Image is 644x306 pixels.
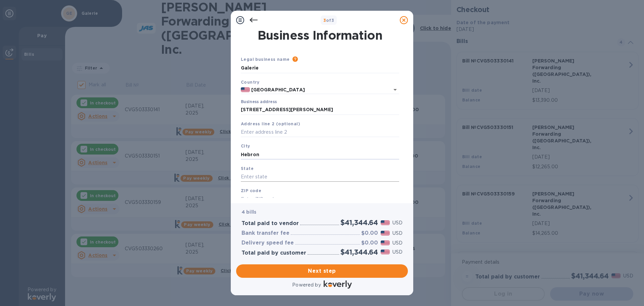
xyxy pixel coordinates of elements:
label: Business address [241,100,277,104]
img: USD [381,250,390,254]
input: Enter legal business name [241,63,399,73]
p: USD [392,219,402,226]
h2: $41,344.64 [340,218,378,227]
img: USD [381,241,390,245]
img: USD [381,231,390,235]
input: Enter city [241,149,399,160]
b: Address line 2 (optional) [241,121,300,126]
p: USD [392,230,402,237]
h3: Total paid to vendor [241,220,299,227]
span: Next step [241,267,402,275]
p: USD [392,239,402,247]
button: Open [390,85,400,94]
input: Enter address [241,105,399,115]
input: Enter address line 2 [241,127,399,137]
p: Powered by [292,281,321,289]
span: 3 [323,18,326,23]
h3: $0.00 [361,230,378,236]
b: City [241,143,250,148]
b: Legal business name [241,57,290,62]
p: USD [392,249,402,256]
img: USD [381,220,390,225]
input: Select country [250,86,380,94]
h3: $0.00 [361,240,378,246]
input: Enter ZIP code [241,194,399,204]
b: ZIP code [241,188,261,193]
b: 4 bills [241,209,256,215]
img: Logo [324,280,352,289]
h1: Business Information [239,28,400,42]
b: State [241,166,254,171]
h2: $41,344.64 [340,248,378,256]
input: Enter state [241,172,399,182]
b: of 3 [323,18,334,23]
img: US [241,87,250,92]
h3: Total paid by customer [241,250,306,256]
h3: Bank transfer fee [241,230,289,236]
h3: Delivery speed fee [241,240,294,246]
button: Next step [236,264,408,278]
b: Country [241,80,260,85]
